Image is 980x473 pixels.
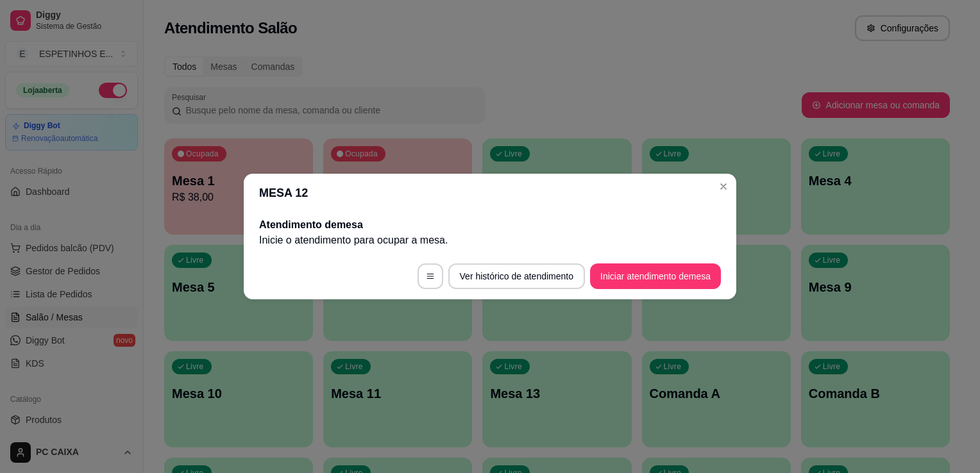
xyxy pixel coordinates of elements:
button: Ver histórico de atendimento [448,263,585,289]
h2: Atendimento de mesa [259,217,721,233]
header: MESA 12 [244,174,736,212]
p: Inicie o atendimento para ocupar a mesa . [259,233,721,248]
button: Close [713,176,734,197]
button: Iniciar atendimento demesa [590,263,721,289]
